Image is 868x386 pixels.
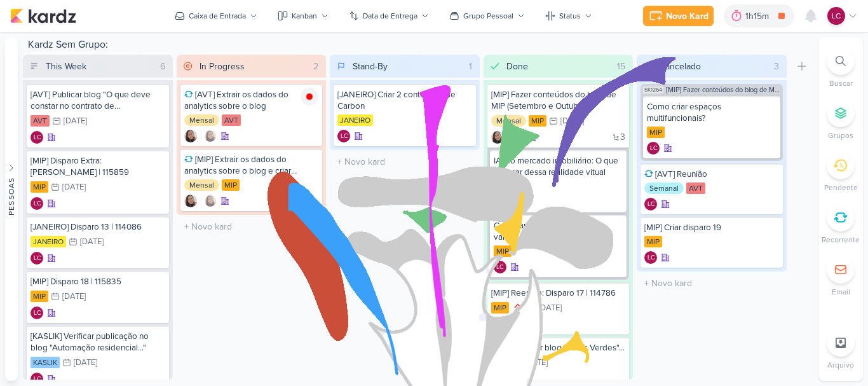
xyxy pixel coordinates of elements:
img: Sharlene Khoury [184,195,197,207]
p: LC [648,202,654,208]
div: Semanal [644,183,684,194]
div: [AVT] Reunião [644,169,779,180]
div: Laís Costa [647,142,660,155]
div: Laís Costa [31,197,43,210]
div: [DATE] [74,359,97,367]
div: [MIP] Disparo Extra: Martim Cobertura | 115859 [31,155,165,178]
div: AVT [491,357,510,368]
div: Criador(a): Laís Costa [644,198,657,210]
p: LC [648,255,654,261]
p: Buscar [829,78,853,89]
div: MIP [491,302,509,314]
img: Sharlene Khoury [184,130,197,142]
input: + Novo kard [179,217,324,236]
div: Como criar espaços multifuncionais? [647,101,776,124]
div: AVT [686,183,705,194]
img: Sharlene Khoury [204,195,217,207]
div: 3 [769,60,784,73]
div: 1h15m [745,10,773,23]
div: Laís Costa [494,196,506,209]
div: Laís Costa [31,252,43,265]
div: AVT [222,114,241,126]
div: Criador(a): Laís Costa [31,131,43,144]
div: Criador(a): Laís Costa [337,130,350,142]
div: MIP [31,181,48,193]
div: Laís Costa [31,307,43,319]
div: Comprar na planta, quais as vantagens? [494,220,623,243]
div: Laís Costa [31,373,43,385]
p: Recorrente [822,234,860,245]
div: Criador(a): Laís Costa [644,251,657,264]
div: [KASLIK] Verificar publicação no blog "Automação residencial..." [31,331,165,354]
div: Criador(a): Laís Costa [31,307,43,319]
div: MIP [494,245,512,257]
p: LC [496,265,503,271]
p: LC [34,256,41,262]
div: Colaboradores: Sharlene Khoury [201,195,217,207]
div: Criador(a): Laís Costa [494,196,506,209]
div: [AVT] Publicar blog "O que deve constar no contrato de financiamento?" [31,89,165,112]
div: [JANEIRO] Disparo 13 | 114086 [31,221,165,233]
div: MIP [494,181,512,192]
img: tracking [301,88,318,106]
div: 2 [308,60,323,73]
div: [AVT] Publicar blog "Áreas Verdes"... [491,342,626,354]
input: + Novo kard [639,274,784,293]
div: MIP [222,179,240,191]
p: Pendente [824,182,858,193]
p: LC [341,134,348,140]
p: LC [832,10,841,22]
p: LC [496,200,503,206]
div: AVT [31,115,50,127]
div: [MIP] Extrair os dados do analytics sobre o blog e criar planilha igual AVT [184,154,319,177]
div: MIP [31,291,48,302]
div: Criador(a): Sharlene Khoury [491,131,504,144]
img: Sharlene Khoury [491,131,504,144]
div: [MIP] Criar disparo 19 [644,222,779,233]
div: 1 [464,60,477,73]
div: Laís Costa [494,261,506,273]
div: 15 [612,60,630,73]
div: Kardz Sem Grupo: [23,37,813,55]
p: Arquivo [827,359,854,371]
div: [AVT] Extrair os dados do analytics sobre o blog [184,89,319,112]
img: kardz.app [10,8,76,24]
div: Criador(a): Sharlene Khoury [184,195,197,207]
div: MIP [529,115,546,127]
p: LC [494,376,501,383]
span: 3 [620,133,625,142]
div: IA e o mercado imobiliário: O que esperar dessa realidade vitual [494,155,623,178]
div: Laís Costa [644,251,657,264]
div: Laís Costa [491,318,504,331]
div: Mensal [184,114,219,126]
p: LC [650,146,657,152]
div: [MIP] Reenvio: Disparo 17 | 114786 [491,287,626,299]
div: 6 [155,60,170,73]
p: Grupos [828,130,853,141]
div: [MIP] Fazer conteúdos do blog de MIP (Setembro e Outubro) [491,89,626,112]
button: Pessoas [5,37,18,381]
div: Laís Costa [827,7,845,25]
div: [JANEIRO] Criar 2 conteúdos de Carbon [337,89,472,112]
div: Criador(a): Laís Costa [647,142,660,155]
div: Criador(a): Laís Costa [494,261,506,273]
div: Criador(a): Laís Costa [31,197,43,210]
div: Laís Costa [31,131,43,144]
div: JANEIRO [31,236,66,247]
div: [DATE] [62,183,86,191]
div: [DATE] [524,359,548,367]
p: LC [34,310,41,317]
div: Criador(a): Laís Costa [31,252,43,265]
div: [DATE] [538,304,562,312]
p: LC [34,135,41,141]
div: KASLIK [31,357,60,368]
div: Colaboradores: Sharlene Khoury [201,130,217,142]
img: Sharlene Khoury [204,130,217,142]
li: Ctrl + F [818,47,863,89]
div: Laís Costa [491,373,504,385]
div: Criador(a): Laís Costa [491,373,504,385]
div: Prioridade Alta [512,301,524,314]
div: JANEIRO [337,114,373,126]
div: Novo Kard [666,10,709,23]
div: [DATE] [560,117,584,125]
